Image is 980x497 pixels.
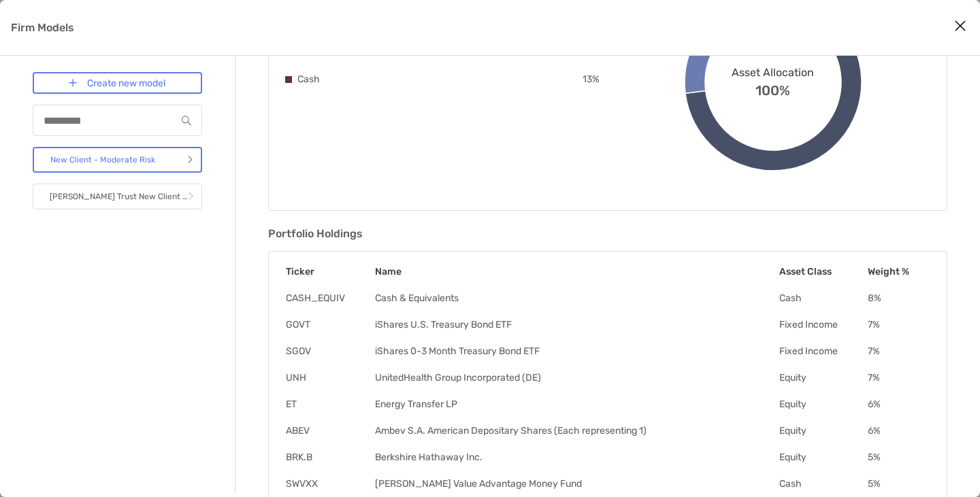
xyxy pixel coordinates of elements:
[867,292,930,305] td: 8 %
[268,227,947,240] h3: Portfolio Holdings
[285,477,375,490] td: SWVXX
[779,292,867,305] td: Cash
[867,345,930,358] td: 7 %
[867,477,930,490] td: 5 %
[779,451,867,464] td: Equity
[285,451,375,464] td: BRK.B
[374,398,778,411] td: Energy Transfer LP
[374,424,778,437] td: Ambev S.A. American Depositary Shares (Each representing 1)
[50,152,155,169] p: New Client - Moderate Risk
[285,398,375,411] td: ET
[779,345,867,358] td: Fixed Income
[779,371,867,384] td: Equity
[374,318,778,331] td: iShares U.S. Treasury Bond ETF
[732,66,814,79] span: Asset Allocation
[755,79,790,99] span: 100%
[50,188,188,205] p: [PERSON_NAME] Trust New Client Model
[779,265,867,278] th: Asset Class
[285,371,375,384] td: UNH
[285,424,375,437] td: ABEV
[867,318,930,331] td: 7 %
[867,265,930,278] th: Weight %
[867,424,930,437] td: 6 %
[285,318,375,331] td: GOVT
[583,71,600,88] p: 13 %
[285,345,375,358] td: SGOV
[11,19,74,36] p: Firm Models
[374,477,778,490] td: [PERSON_NAME] Value Advantage Money Fund
[285,265,375,278] th: Ticker
[33,147,202,173] a: New Client - Moderate Risk
[867,451,930,464] td: 5 %
[867,398,930,411] td: 6 %
[33,184,202,209] a: [PERSON_NAME] Trust New Client Model
[867,371,930,384] td: 7 %
[33,72,202,94] a: Create new model
[374,265,778,278] th: Name
[374,451,778,464] td: Berkshire Hathaway Inc.
[285,292,375,305] td: CASH_EQUIV
[374,371,778,384] td: UnitedHealth Group Incorporated (DE)
[779,398,867,411] td: Equity
[297,71,320,88] p: Cash
[374,292,778,305] td: Cash & Equivalents
[182,116,191,126] img: input icon
[779,424,867,437] td: Equity
[374,345,778,358] td: iShares 0-3 Month Treasury Bond ETF
[950,16,970,37] button: Close modal
[779,318,867,331] td: Fixed Income
[779,477,867,490] td: Cash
